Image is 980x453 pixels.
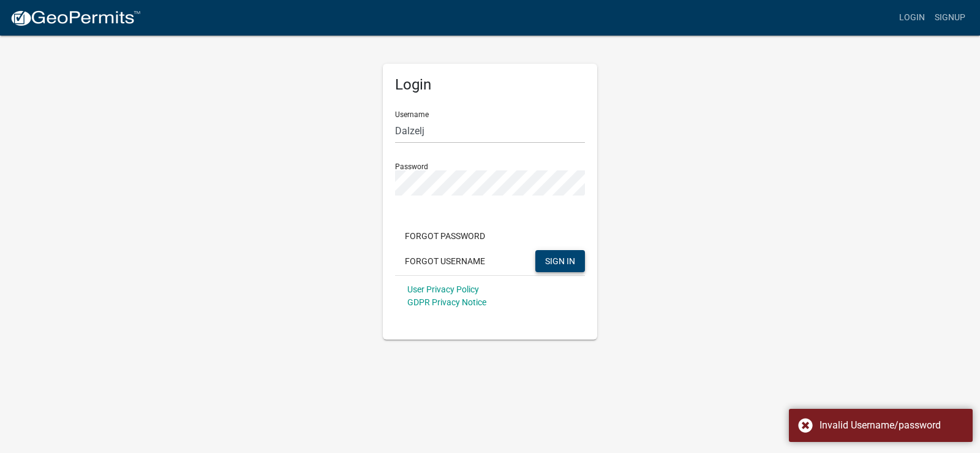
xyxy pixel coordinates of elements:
span: SIGN IN [545,256,575,265]
h5: Login [395,76,585,94]
a: User Privacy Policy [407,284,479,294]
a: Signup [930,6,970,29]
a: GDPR Privacy Notice [407,297,486,307]
button: SIGN IN [535,250,585,272]
a: Login [894,6,930,29]
button: Forgot Password [395,225,495,247]
button: Forgot Username [395,250,495,272]
div: Invalid Username/password [820,418,963,433]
